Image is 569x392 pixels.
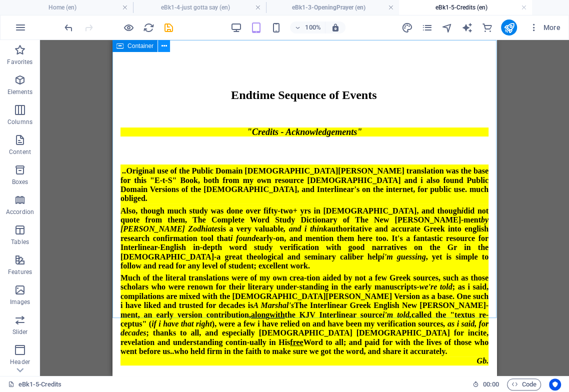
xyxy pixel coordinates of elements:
button: save [162,21,174,33]
i: Publish [503,22,514,33]
h4: eBk1-4-just gotta say (en) [133,2,266,13]
button: More [525,19,564,35]
span: : [490,380,491,388]
p: Accordion [6,208,34,216]
button: pages [421,21,433,33]
button: text_generator [461,21,473,33]
button: publish [501,19,517,35]
h4: eBk1-3-OpeningPrayer (en) [266,2,399,13]
a: Click to cancel selection. Double-click to open Pages [8,378,61,390]
p: Boxes [12,178,28,186]
span: Container [127,43,153,49]
i: On resize automatically adjust zoom level to fit chosen device. [331,23,340,32]
button: navigator [441,21,453,33]
span: 00 00 [483,378,498,390]
button: reload [142,21,154,33]
button: undo [62,21,74,33]
p: Favorites [7,58,32,66]
p: Content [9,148,31,156]
button: Click here to leave preview mode and continue editing [122,21,134,33]
span: More [529,22,560,32]
p: Images [10,298,30,306]
p: Header [10,358,30,366]
i: Save (Ctrl+S) [163,22,174,33]
button: Usercentrics [549,378,561,390]
h4: eBk1-5-Credits (en) [399,2,532,13]
i: Design (Ctrl+Alt+Y) [401,22,412,33]
h6: 100% [305,21,321,33]
p: Slider [12,328,28,336]
h6: Session time [472,378,499,390]
button: commerce [481,21,493,33]
button: 100% [290,21,325,33]
button: design [401,21,413,33]
i: AI Writer [461,22,472,33]
i: Undo: Change orientation (Ctrl+Z) [63,22,74,33]
p: Columns [7,118,32,126]
i: Reload page [143,22,154,33]
button: Code [507,378,541,390]
i: Pages (Ctrl+Alt+S) [421,22,432,33]
span: Code [511,378,536,390]
p: Tables [11,238,29,246]
i: Navigator [441,22,452,33]
p: Elements [7,88,33,96]
i: Commerce [481,22,492,33]
p: Features [8,268,32,276]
